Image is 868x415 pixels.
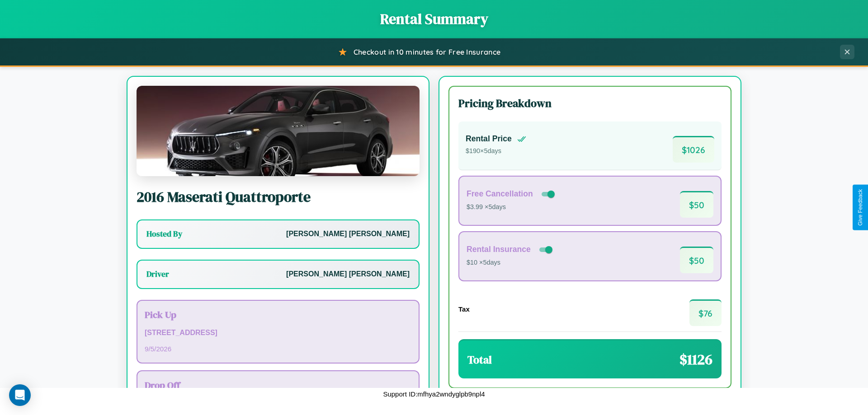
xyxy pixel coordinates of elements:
h2: 2016 Maserati Quattroporte [137,187,420,207]
h1: Rental Summary [9,9,859,29]
p: $10 × 5 days [467,257,554,269]
p: 9 / 5 / 2026 [145,343,411,355]
div: Give Feedback [857,189,863,226]
h3: Hosted By [146,228,182,239]
div: Open Intercom Messenger [9,384,31,406]
h3: Driver [146,269,169,280]
p: $3.99 × 5 days [467,201,557,213]
img: Maserati Quattroporte [137,86,420,176]
span: $ 50 [680,247,713,273]
p: [PERSON_NAME] [PERSON_NAME] [286,228,410,241]
h4: Free Cancellation [467,189,533,199]
h3: Pricing Breakdown [458,96,722,111]
p: $ 190 × 5 days [466,145,526,157]
span: $ 50 [680,191,713,218]
span: $ 76 [689,299,722,326]
h4: Rental Insurance [467,245,531,254]
h3: Total [467,352,492,367]
p: [PERSON_NAME] [PERSON_NAME] [286,268,410,281]
span: Checkout in 10 minutes for Free Insurance [354,47,500,56]
h3: Pick Up [145,308,411,321]
p: [STREET_ADDRESS] [145,326,411,340]
h4: Tax [458,305,470,313]
span: $ 1126 [679,350,712,369]
h3: Drop Off [145,378,411,392]
p: Support ID: mfhya2wndyglpb9npl4 [383,388,485,400]
span: $ 1026 [673,136,714,163]
h4: Rental Price [466,134,512,144]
